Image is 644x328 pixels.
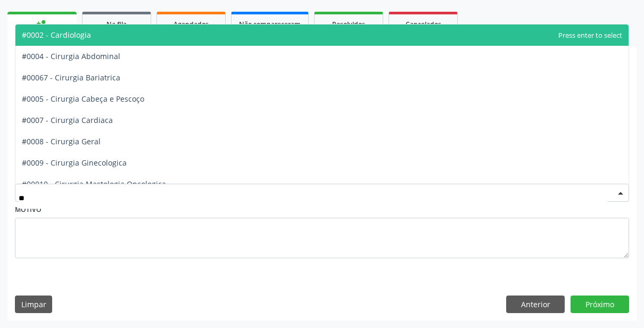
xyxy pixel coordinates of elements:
[239,20,301,29] span: Não compareceram
[22,179,166,189] span: #00010 - Cirurgia Mastologia Oncologica
[36,18,48,30] div: person_add
[106,20,127,29] span: Na fila
[174,20,209,29] span: Agendados
[22,51,120,61] span: #0004 - Cirurgia Abdominal
[571,296,629,314] button: Próximo
[15,202,42,218] label: Motivo
[22,158,127,168] span: #0009 - Cirurgia Ginecologica
[22,136,101,146] span: #0008 - Cirurgia Geral
[22,94,144,104] span: #0005 - Cirurgia Cabeça e Pescoço
[332,20,365,29] span: Resolvidos
[406,20,441,29] span: Cancelados
[15,296,52,314] button: Limpar
[22,72,120,83] span: #00067 - Cirurgia Bariatrica
[22,30,91,40] span: #0002 - Cardiologia
[506,296,565,314] button: Anterior
[22,115,113,125] span: #0007 - Cirurgia Cardiaca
